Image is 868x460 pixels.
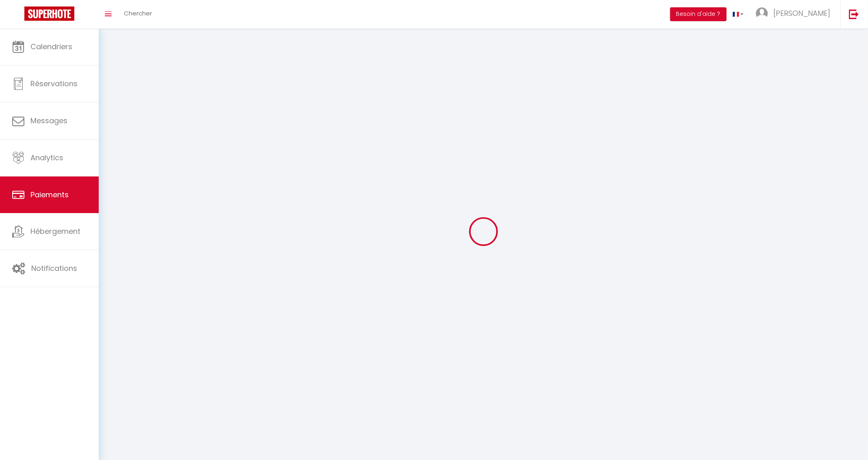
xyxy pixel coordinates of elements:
[6,3,31,28] button: Ouvrir le widget de chat LiveChat
[773,8,830,18] span: [PERSON_NAME]
[849,9,859,19] img: logout
[30,153,63,163] span: Analytics
[24,7,74,21] img: Super Booking
[30,226,80,236] span: Hébergement
[30,116,67,126] span: Messages
[30,41,72,52] span: Calendriers
[30,78,78,89] span: Réservations
[756,7,768,20] img: ...
[31,263,77,273] span: Notifications
[670,7,727,21] button: Besoin d'aide ?
[124,9,152,17] span: Chercher
[30,190,69,200] span: Paiements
